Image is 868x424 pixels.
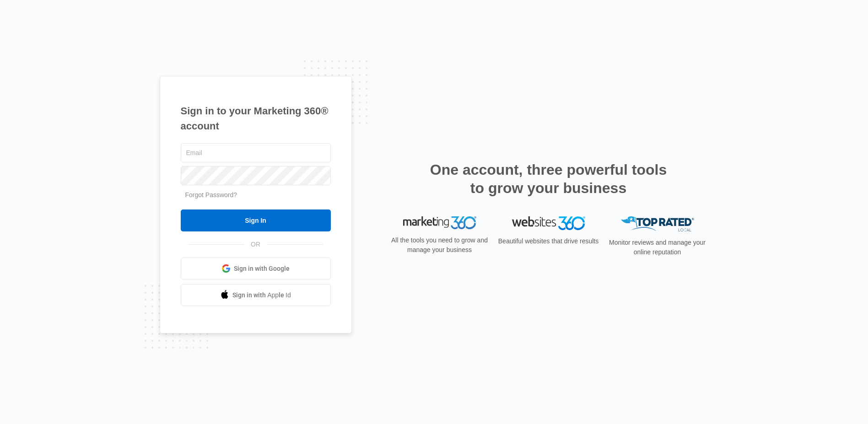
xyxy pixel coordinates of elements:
[185,191,237,199] a: Forgot Password?
[403,216,476,229] img: Marketing 360
[181,143,331,162] input: Email
[621,216,694,231] img: Top Rated Local
[512,216,585,230] img: Websites 360
[181,103,331,134] h1: Sign in to your Marketing 360® account
[244,240,267,249] span: OR
[232,290,291,300] span: Sign in with Apple Id
[181,258,331,279] a: Sign in with Google
[606,238,709,257] p: Monitor reviews and manage your online reputation
[234,264,290,274] span: Sign in with Google
[388,236,491,255] p: All the tools you need to grow and manage your business
[181,284,331,306] a: Sign in with Apple Id
[181,209,331,231] input: Sign In
[497,236,600,246] p: Beautiful websites that drive results
[427,161,670,197] h2: One account, three powerful tools to grow your business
